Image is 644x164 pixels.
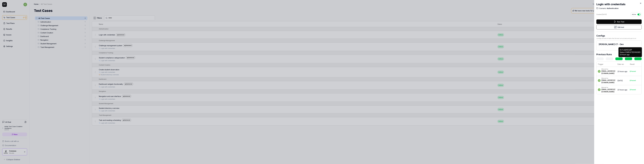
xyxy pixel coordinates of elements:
div: Created [596,13,607,15]
time: 23 hours ago [618,89,627,91]
div: Configs are sets of data that the test can access and use to run [596,37,642,39]
div: Passed [637,54,642,56]
h2: [PERSON_NAME] CT - Dev [599,43,639,46]
h2: Login with credentials [596,2,642,6]
span: Authentication [606,7,619,10]
div: Manual by [602,87,615,88]
span: c [598,70,601,73]
th: Trigger [597,62,616,67]
div: [EMAIL_ADDRESS][DOMAIN_NAME] [602,79,615,84]
button: Edit test [596,25,642,29]
th: Date ran [616,62,629,67]
div: [EMAIL_ADDRESS][DOMAIN_NAME] [602,88,615,93]
h3: Configs [596,34,642,37]
button: Run Test [596,19,642,24]
div: Passed [631,89,636,90]
time: [DATE] [618,80,623,82]
div: Manual by [602,77,615,79]
time: [DATE] [602,14,607,15]
div: Passed [631,80,636,81]
th: Result [629,62,642,67]
span: Active [632,13,636,15]
div: [EMAIL_ADDRESS][DOMAIN_NAME] [602,70,615,75]
span: c [598,88,601,91]
time: 23 hours ago [618,70,627,72]
div: Manual by [602,68,615,70]
h3: Previous Runs [596,53,612,56]
span: c [598,79,601,82]
span: Scenario: [599,7,606,10]
div: Passed [631,71,636,72]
